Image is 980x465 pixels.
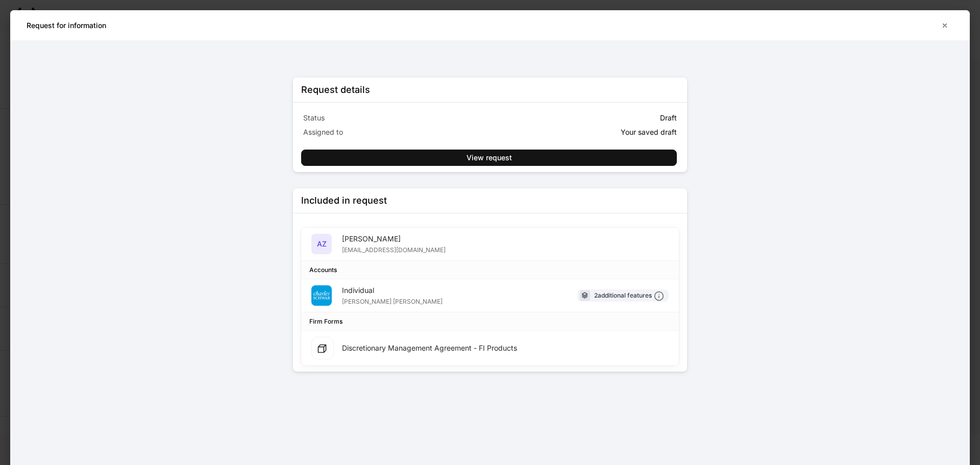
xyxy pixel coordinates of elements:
[309,316,342,326] div: Firm Forms
[301,84,370,96] div: Request details
[311,285,332,306] img: charles-schwab-BFYFdbvS.png
[342,343,517,353] div: Discretionary Management Agreement - FI Products
[342,234,446,244] div: [PERSON_NAME]
[594,290,664,301] div: 2 additional features
[317,239,327,249] h5: AZ
[342,285,443,296] div: Individual
[342,296,443,306] div: [PERSON_NAME] [PERSON_NAME]
[27,20,106,31] h5: Request for information
[660,113,677,123] p: Draft
[467,154,512,161] div: View request
[621,127,677,137] p: Your saved draft
[303,113,488,123] p: Status
[303,127,488,137] p: Assigned to
[301,150,677,166] button: View request
[309,265,337,275] div: Accounts
[342,244,446,254] div: [EMAIL_ADDRESS][DOMAIN_NAME]
[301,194,387,207] div: Included in request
